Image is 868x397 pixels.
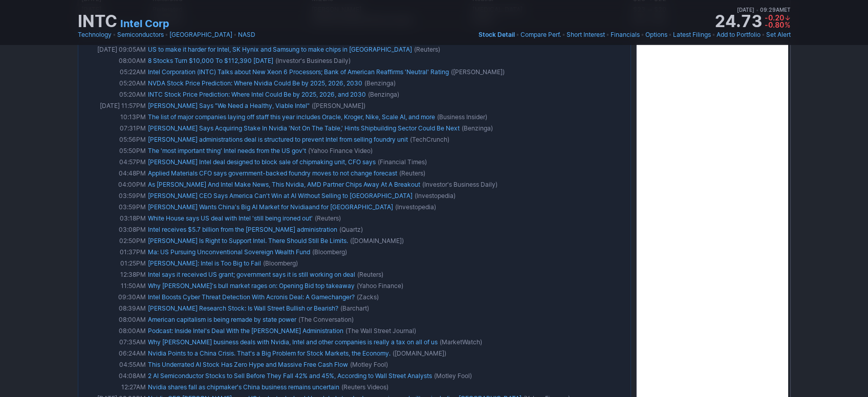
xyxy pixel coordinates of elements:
span: • [233,30,237,40]
td: 04:57PM [80,157,147,168]
span: (Investor's Business Daily) [422,180,497,190]
td: 08:00AM [80,325,147,337]
a: Intel says it received US grant; government says it is still working on deal [148,271,355,278]
span: [DATE] 09:29AM ET [737,5,791,14]
td: [DATE] 09:05AM [80,44,147,55]
a: Intel receives $5.7 billion from the [PERSON_NAME] administration [148,226,337,233]
span: ([PERSON_NAME]) [451,67,505,77]
a: Podcast: Inside Intel's Deal With the [PERSON_NAME] Administration [148,327,343,335]
td: 05:20AM [80,89,147,100]
a: Set Alert [766,30,791,40]
strong: 24.73 [714,13,762,30]
span: (Reuters) [399,168,425,179]
span: ([DOMAIN_NAME]) [350,236,404,246]
a: White House says US deal with Intel 'still being ironed out' [148,214,313,222]
td: 06:24AM [80,348,147,359]
span: (Bloomberg) [263,258,298,269]
span: (Motley Fool) [350,360,388,370]
a: [PERSON_NAME] Says Acquiring Stake In Nvidia 'Not On The Table,' Hints Shipbuilding Sector Could ... [148,124,460,132]
a: 8 Stocks Turn $10,000 To $112,390 [DATE] [148,57,273,64]
a: The list of major companies laying off staff this year includes Oracle, Kroger, Nike, Scale AI, a... [148,113,435,121]
a: Nvidia shares fall as chipmaker's China business remains uncertain [148,383,339,391]
td: 05:22AM [80,67,147,78]
a: Why [PERSON_NAME] business deals with Nvidia, Intel and other companies is really a tax on all of us [148,338,438,346]
span: • [668,30,672,40]
td: 04:00PM [80,179,147,190]
span: (MarketWatch) [440,337,482,347]
span: (Zacks) [357,292,379,302]
td: 07:35AM [80,337,147,348]
a: [PERSON_NAME] Research Stock: Is Wall Street Bullish or Bearish? [148,304,338,312]
span: (Financial Times) [378,157,427,167]
span: (Barchart) [340,303,369,314]
td: 08:00AM [80,314,147,325]
span: (The Conversation) [298,315,354,325]
a: This Underrated AI Stock Has Zero Hype and Massive Free Cash Flow [148,361,348,368]
td: 12:38PM [80,269,147,280]
td: 08:39AM [80,303,147,314]
td: 08:00AM [80,55,147,67]
span: (TechCrunch) [410,135,449,145]
a: Semiconductors [117,30,164,40]
td: 02:50PM [80,235,147,247]
a: Intel Corporation (INTC) Talks about New Xeon 6 Processors; Bank of American Reaffirms 'Neutral' ... [148,68,449,76]
span: • [113,30,116,40]
span: ([DOMAIN_NAME]) [393,348,446,359]
span: • [712,30,715,40]
td: 03:59PM [80,202,147,213]
span: -0.20 [765,13,784,22]
span: (Quartz) [339,225,363,235]
td: 04:08AM [80,370,147,382]
span: (Bloomberg) [312,247,347,257]
span: • [562,30,566,40]
a: Why [PERSON_NAME]'s bull market rages on: Opening Bid top takeaway [148,282,355,290]
span: • [165,30,168,40]
a: [PERSON_NAME]: Intel is Too Big to Fail [148,259,261,267]
span: • [762,30,765,40]
a: Intel Boosts Cyber Threat Detection With Acronis Deal: A Gamechanger? [148,293,355,301]
span: (Yahoo Finance Video) [308,146,373,156]
a: Technology [78,30,112,40]
span: (Benzinga) [462,123,493,134]
a: US to make it harder for Intel, SK Hynix and Samsung to make chips in [GEOGRAPHIC_DATA] [148,46,412,53]
a: Applied Materials CFO says government-backed foundry moves to not change forecast [148,169,397,177]
span: (Investopedia) [395,202,436,212]
td: 05:50PM [80,145,147,157]
td: 05:20AM [80,78,147,89]
a: Nvidia Points to a China Crisis. That's a Big Problem for Stock Markets, the Economy. [148,349,390,357]
span: (Reuters) [414,45,440,55]
a: American capitalism is being remade by state power [148,316,296,323]
a: Financials [611,30,640,40]
a: [PERSON_NAME] Is Right to Support Intel. There Should Still Be Limits. [148,237,348,245]
td: 09:30AM [80,292,147,303]
span: (Reuters) [315,213,341,224]
span: (Benzinga) [364,78,396,89]
td: 12:27AM [80,382,147,393]
td: 10:13PM [80,112,147,123]
td: 07:31PM [80,123,147,134]
span: (Benzinga) [368,90,399,100]
a: Add to Portfolio [717,30,761,40]
span: % [785,20,790,29]
a: Intel Corp [120,16,169,31]
span: -0.80 [765,20,784,29]
span: • [516,30,519,40]
td: 04:48PM [80,168,147,179]
span: (Reuters Videos) [341,382,388,392]
a: The 'most important thing' Intel needs from the US gov't [148,147,306,155]
span: • [641,30,644,40]
a: NVDA Stock Price Prediction: Where Nvidia Could Be by 2025, 2026, 2030 [148,79,362,87]
a: [PERSON_NAME] administrations deal is structured to prevent Intel from selling foundry unit [148,136,408,143]
a: NASD [238,30,255,40]
td: 01:25PM [80,258,147,269]
span: (The Wall Street Journal) [345,326,416,336]
span: (Motley Fool) [434,371,472,381]
a: [GEOGRAPHIC_DATA] [169,30,232,40]
a: 2 AI Semiconductor Stocks to Sell Before They Fall 42% and 45%, According to Wall Street Analysts [148,372,432,380]
span: (Investor's Business Daily) [275,56,351,66]
a: [PERSON_NAME] CEO Says America Can't Win at AI Without Selling to [GEOGRAPHIC_DATA] [148,192,413,200]
td: 01:37PM [80,247,147,258]
a: [PERSON_NAME] Wants China's Big AI Market for Nvidiaand for [GEOGRAPHIC_DATA] [148,203,393,211]
span: Stock Detail [479,31,515,38]
td: 03:18PM [80,213,147,224]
